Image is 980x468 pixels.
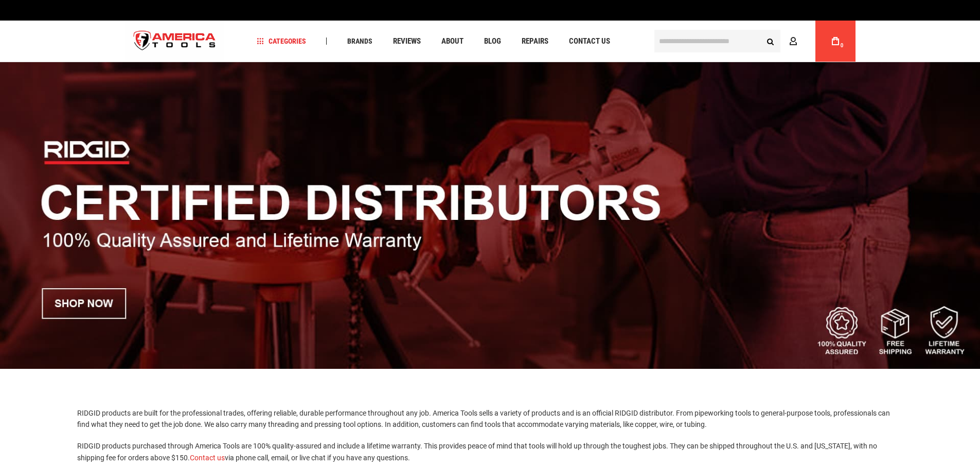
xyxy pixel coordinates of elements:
a: Categories [252,34,311,48]
a: Repairs [517,34,553,48]
span: Brands [347,38,372,45]
a: store logo [125,22,225,61]
button: Search [761,31,780,51]
a: Blog [479,34,506,48]
span: Contact Us [569,38,610,45]
a: About [437,34,468,48]
p: RIDGID products purchased through America Tools are 100% quality-assured and include a lifetime w... [77,440,903,463]
span: About [441,38,464,45]
a: Reviews [388,34,425,48]
span: Repairs [522,38,548,45]
a: Contact Us [564,34,615,48]
span: Reviews [393,38,421,45]
span: Blog [484,38,501,45]
p: RIDGID products are built for the professional trades, offering reliable, durable performance thr... [77,407,903,430]
a: 0 [826,21,845,62]
img: America Tools [125,22,225,61]
span: 0 [841,43,844,48]
a: Contact us [190,454,225,462]
a: Brands [343,34,377,48]
span: Categories [257,38,306,45]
